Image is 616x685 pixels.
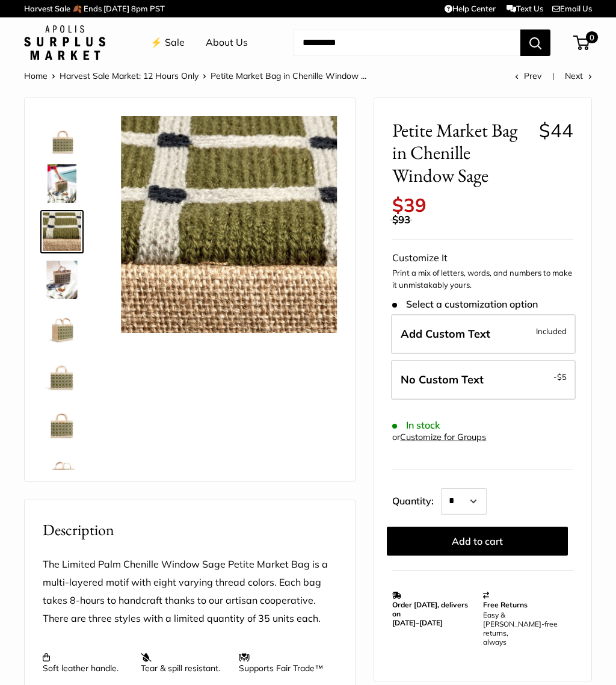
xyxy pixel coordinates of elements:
[43,309,81,347] img: Petite Market Bag in Chenille Window Sage
[401,373,484,386] span: No Custom Text
[141,652,227,674] p: Tear & spill resistant.
[43,164,81,203] img: Petite Market Bag in Chenille Window Sage
[392,213,410,226] span: $93
[574,36,590,50] a: 0
[392,420,440,431] span: In stock
[392,429,486,445] div: or
[553,370,567,384] span: -
[206,34,248,52] a: About Us
[536,324,567,338] span: Included
[40,451,84,494] a: Petite Market Bag in Chenille Window Sage
[43,556,337,628] p: The Limited Palm Chenille Window Sage Petite Market Bag is a multi-layered motif with eight varyi...
[60,70,199,81] a: Harvest Sale Market: 12 Hours Only
[40,355,84,398] a: Petite Market Bag in Chenille Window Sage
[515,70,541,81] a: Prev
[43,652,129,674] p: Soft leather handle.
[392,267,573,291] p: Print a mix of letters, words, and numbers to make it unmistakably yours.
[392,249,573,267] div: Customize It
[150,34,185,52] a: ⚡️ Sale
[40,258,84,302] a: Petite Market Bag in Chenille Window Sage
[392,193,427,217] span: $39
[43,116,81,155] img: Petite Market Bag in Chenille Window Sage
[40,403,84,446] a: Petite Market Bag in Chenille Window Sage
[24,25,105,60] img: Apolis: Surplus Market
[293,29,520,56] input: Search...
[401,327,490,341] span: Add Custom Text
[121,116,337,332] img: Petite Market Bag in Chenille Window Sage
[483,600,528,609] strong: Free Returns
[211,70,366,81] span: Petite Market Bag in Chenille Window ...
[43,453,81,492] img: Petite Market Bag in Chenille Window Sage
[43,518,337,542] h2: Description
[40,162,84,205] a: Petite Market Bag in Chenille Window Sage
[507,4,543,13] a: Text Us
[557,372,567,382] span: $5
[392,299,537,310] span: Select a customization option
[565,70,592,81] a: Next
[392,119,529,187] span: Petite Market Bag in Chenille Window Sage
[400,432,486,442] a: Customize for Groups
[43,261,81,299] img: Petite Market Bag in Chenille Window Sage
[391,360,576,400] label: Leave Blank
[539,119,573,142] span: $44
[392,600,468,627] strong: Order [DATE], delivers on [DATE]–[DATE]
[43,212,81,251] img: Petite Market Bag in Chenille Window Sage
[24,68,366,84] nav: Breadcrumb
[445,4,496,13] a: Help Center
[586,31,598,43] span: 0
[387,527,568,556] button: Add to cart
[483,610,567,646] p: Easy & [PERSON_NAME]-free returns, always
[552,4,592,13] a: Email Us
[43,357,81,395] img: Petite Market Bag in Chenille Window Sage
[391,314,576,354] label: Add Custom Text
[239,652,325,674] p: Supports Fair Trade™
[520,29,550,56] button: Search
[392,485,441,515] label: Quantity:
[40,114,84,157] a: Petite Market Bag in Chenille Window Sage
[43,405,81,444] img: Petite Market Bag in Chenille Window Sage
[40,210,84,253] a: Petite Market Bag in Chenille Window Sage
[24,70,48,81] a: Home
[40,306,84,350] a: Petite Market Bag in Chenille Window Sage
